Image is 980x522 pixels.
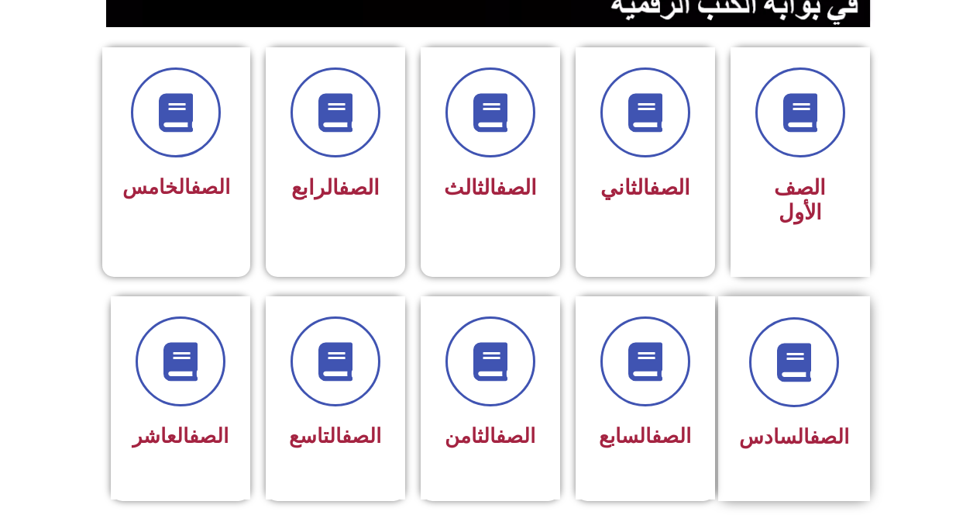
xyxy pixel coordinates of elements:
[189,424,229,448] a: الصف
[191,175,230,199] a: الصف
[445,424,535,448] span: الثامن
[122,175,230,199] span: الخامس
[339,175,380,200] a: الصف
[739,425,849,448] span: السادس
[342,424,381,448] a: الصف
[599,424,691,448] span: السابع
[132,424,229,448] span: العاشر
[291,175,380,200] span: الرابع
[774,175,826,225] span: الصف الأول
[649,175,690,200] a: الصف
[496,175,537,200] a: الصف
[496,424,535,448] a: الصف
[444,175,537,200] span: الثالث
[600,175,690,200] span: الثاني
[289,424,381,448] span: التاسع
[652,424,691,448] a: الصف
[810,425,849,448] a: الصف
